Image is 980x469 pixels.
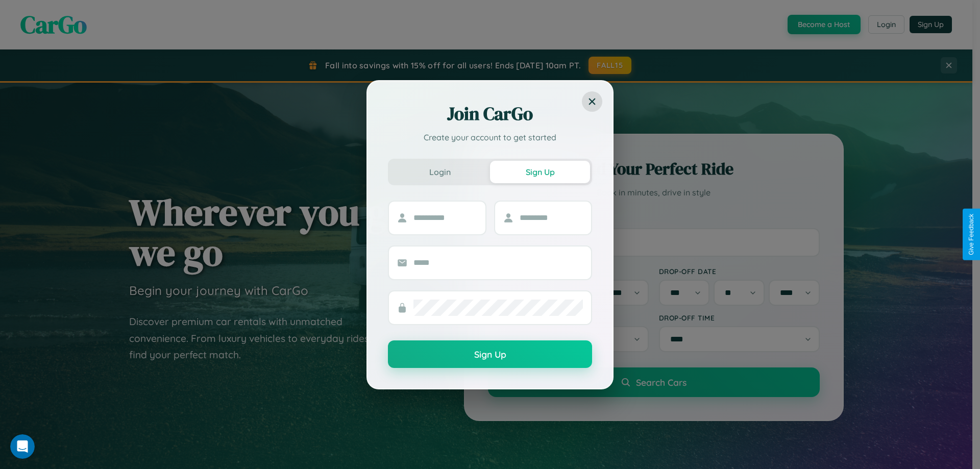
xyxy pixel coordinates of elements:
p: Create your account to get started [388,131,592,143]
button: Login [390,161,490,183]
button: Sign Up [490,161,590,183]
div: Give Feedback [968,214,975,255]
h2: Join CarGo [388,102,592,126]
iframe: Intercom live chat [10,434,35,459]
button: Sign Up [388,340,592,368]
